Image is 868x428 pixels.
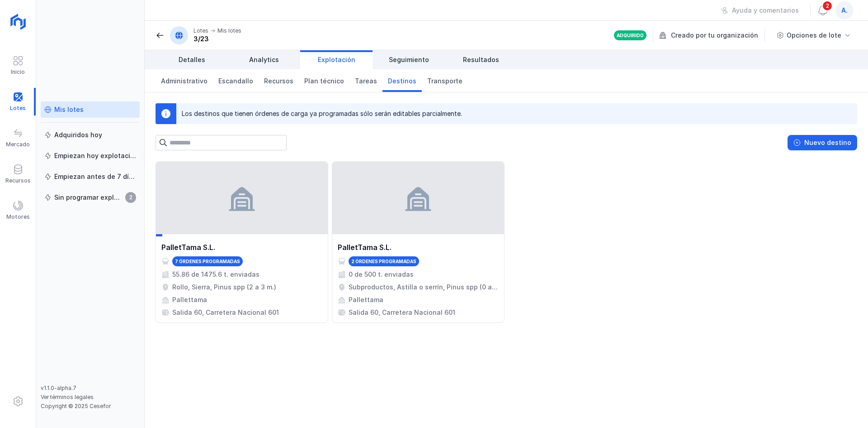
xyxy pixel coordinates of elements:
[54,172,136,181] div: Empiezan antes de 7 días
[7,10,29,33] img: logoRight.svg
[218,77,253,86] span: Escandallo
[193,34,241,43] div: 3/23
[54,105,84,114] div: Mis lotes
[249,55,279,64] span: Analytics
[41,101,140,118] a: Mis lotes
[175,258,240,264] div: 7 órdenes programadas
[264,77,293,86] span: Recursos
[182,109,462,118] div: Los destinos que tienen órdenes de carga ya programadas sólo serán editables parcialmente.
[463,55,499,64] span: Resultados
[41,189,140,206] a: Sin programar explotación2
[41,385,140,392] div: v1.1.0-alpha.7
[732,6,799,15] div: Ayuda y comentarios
[422,69,468,92] a: Transporte
[172,295,207,304] div: Pallettama
[822,0,833,11] span: 2
[388,77,416,86] span: Destinos
[389,55,429,64] span: Seguimiento
[659,29,766,42] div: Creado por tu organización
[788,135,857,150] button: Nuevo destino
[299,69,349,92] a: Plan técnico
[318,55,355,64] span: Explotación
[217,27,241,34] div: Mis lotes
[156,50,228,69] a: Detalles
[193,27,208,34] div: Lotes
[5,177,31,184] div: Recursos
[172,283,276,292] div: Rollo, Sierra, Pinus spp (2 a 3 m.)
[338,242,392,253] div: PalletTama S.L.
[54,130,102,139] div: Adquiridos hoy
[715,3,805,18] button: Ayuda y comentarios
[6,141,30,148] div: Mercado
[172,270,259,279] div: 55.86 de 1475.6 t. enviadas
[841,6,848,15] span: a.
[11,68,25,76] div: Inicio
[179,55,205,64] span: Detalles
[373,50,445,69] a: Seguimiento
[304,77,344,86] span: Plan técnico
[349,270,414,279] div: 0 de 500 t. enviadas
[54,193,123,202] div: Sin programar explotación
[125,192,136,203] span: 2
[41,394,94,400] a: Ver términos legales
[161,242,215,253] div: PalletTama S.L.
[41,168,140,185] a: Empiezan antes de 7 días
[300,50,373,69] a: Explotación
[156,69,213,92] a: Administrativo
[804,138,851,147] div: Nuevo destino
[351,258,416,264] div: 2 órdenes programadas
[41,148,140,164] a: Empiezan hoy explotación
[349,308,455,317] div: Salida 60, Carretera Nacional 601
[349,283,499,292] div: Subproductos, Astilla o serrín, Pinus spp (0 a 0 m.)
[228,50,300,69] a: Analytics
[382,69,422,92] a: Destinos
[161,77,208,86] span: Administrativo
[787,31,841,40] div: Opciones de lote
[427,77,462,86] span: Transporte
[213,69,259,92] a: Escandallo
[349,295,383,304] div: Pallettama
[41,127,140,143] a: Adquiridos hoy
[54,151,136,160] div: Empiezan hoy explotación
[172,308,279,317] div: Salida 60, Carretera Nacional 601
[355,77,377,86] span: Tareas
[41,403,140,410] div: Copyright © 2025 Cesefor
[259,69,299,92] a: Recursos
[349,69,382,92] a: Tareas
[445,50,517,69] a: Resultados
[617,32,644,38] div: Adquirido
[6,213,30,221] div: Motores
